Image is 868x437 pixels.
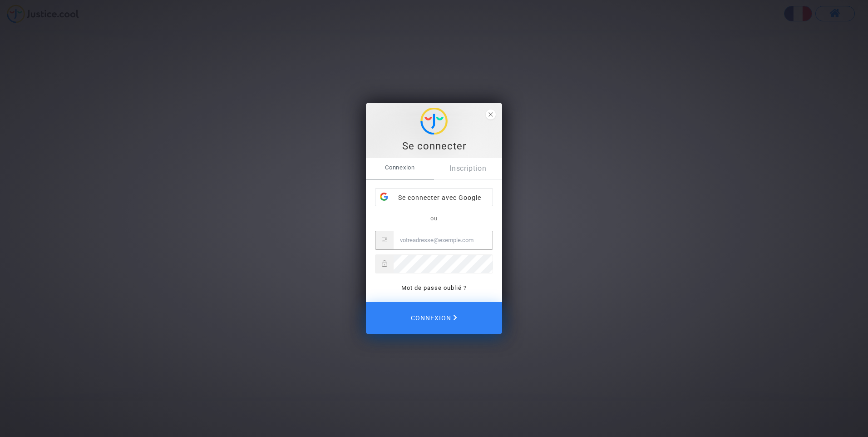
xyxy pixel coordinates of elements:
span: close [486,109,496,119]
a: Mot de passe oublié ? [401,284,467,291]
div: Se connecter [371,139,497,153]
input: Password [394,255,493,273]
a: Inscription [434,158,502,179]
button: Connexion [366,302,502,334]
div: Se connecter avec Google [375,189,493,207]
span: Connexion [366,158,434,177]
span: ou [430,215,438,222]
input: Email [394,231,493,249]
span: Connexion [411,308,457,328]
